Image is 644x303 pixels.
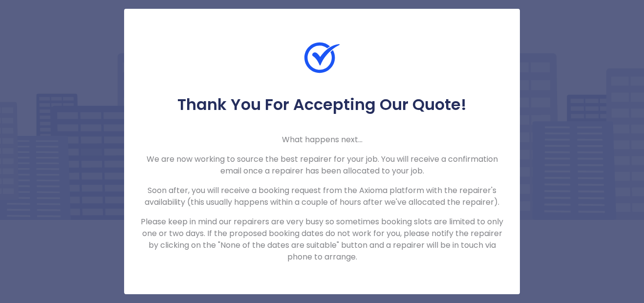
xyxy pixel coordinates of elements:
[140,185,504,208] p: Soon after, you will receive a booking request from the Axioma platform with the repairer's avail...
[140,134,504,146] p: What happens next...
[304,40,340,75] img: Check
[140,153,504,177] p: We are now working to source the best repairer for your job. You will receive a confirmation emai...
[140,216,504,263] p: Please keep in mind our repairers are very busy so sometimes booking slots are limited to only on...
[140,95,504,114] h5: Thank You For Accepting Our Quote!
